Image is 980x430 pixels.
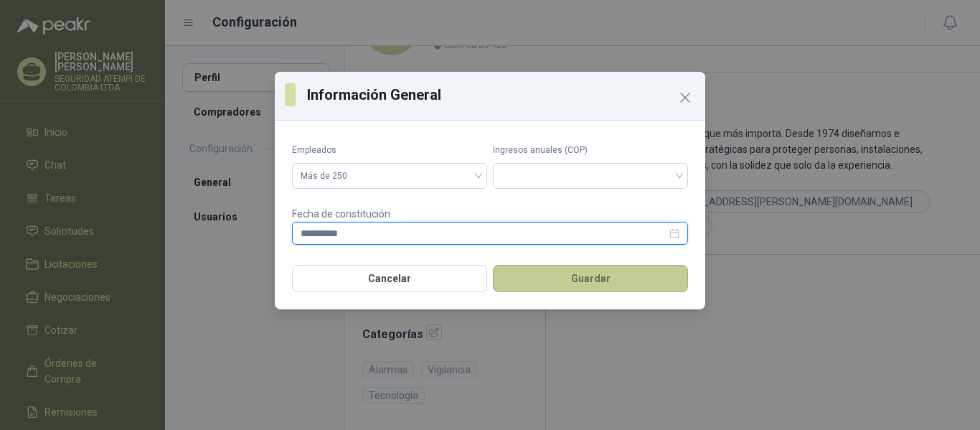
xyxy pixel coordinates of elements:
label: Empleados [292,144,487,157]
span: Más de 250 [301,165,479,187]
button: Close [674,86,697,109]
button: Guardar [493,265,688,292]
h3: Información General [307,84,695,106]
label: Ingresos anuales (COP) [493,144,688,157]
button: Cancelar [292,265,487,292]
p: Fecha de constitución [292,206,688,222]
